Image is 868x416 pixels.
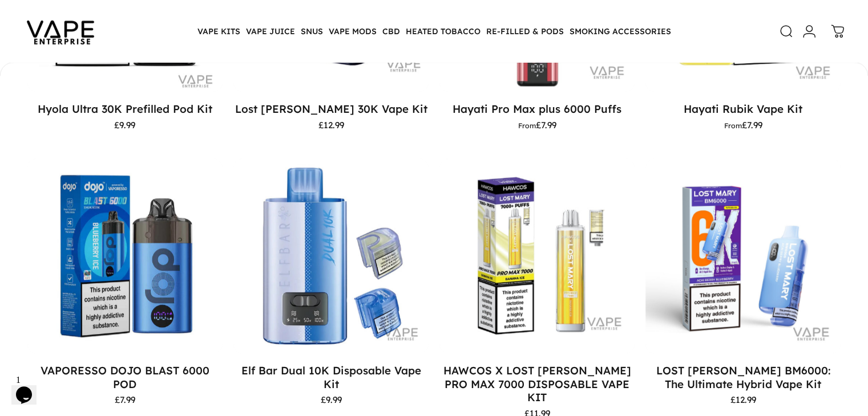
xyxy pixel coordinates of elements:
a: Elf Bar Dual 10K Disposable Vape Kit [233,158,429,353]
a: VAPORESSO DOJO BLAST 6000 POD [41,364,209,390]
a: Hayati Rubik Vape Kit [684,102,802,116]
summary: SMOKING ACCESSORIES [567,19,674,43]
img: Vape Enterprise [9,5,112,58]
img: Vaporesso Dojo [27,158,223,353]
a: Elf Bar Dual 10K Disposable Vape Kit [241,364,421,390]
summary: HEATED TOBACCO [403,19,483,43]
a: LOST MARY BM6000: The Ultimate Hybrid Vape Kit [645,158,841,353]
summary: SNUS [298,19,326,43]
span: £9.99 [320,395,341,404]
span: £12.99 [730,395,756,404]
span: £7.99 [115,395,135,404]
span: £7.99 [724,121,762,129]
a: HAWCOS X LOST [PERSON_NAME] PRO MAX 7000 DISPOSABLE VAPE KIT [443,364,631,404]
a: Lost [PERSON_NAME] 30K Vape Kit [235,102,427,116]
small: From [724,121,742,130]
nav: Primary [195,19,674,43]
img: HAWCOS X LOST MARY PRO MAX 7000 [439,158,635,353]
span: £7.99 [518,121,556,129]
img: elfbar dual 10k [233,158,429,353]
a: LOST [PERSON_NAME] BM6000: The Ultimate Hybrid Vape Kit [656,364,830,390]
span: £12.99 [318,121,344,129]
summary: VAPE KITS [195,19,243,43]
img: LOST MARY BM6000 [645,158,841,353]
summary: VAPE JUICE [243,19,298,43]
iframe: chat widget [11,370,48,405]
summary: CBD [380,19,403,43]
a: HAWCOS X LOST MARY PRO MAX 7000 DISPOSABLE VAPE KIT [439,158,635,353]
summary: RE-FILLED & PODS [483,19,567,43]
a: 0 items [825,19,850,44]
summary: VAPE MODS [326,19,380,43]
span: £9.99 [114,121,135,129]
a: Hayati Pro Max plus 6000 Puffs [453,102,621,116]
a: Hyola Ultra 30K Prefilled Pod Kit [38,102,212,116]
small: From [518,121,536,130]
a: VAPORESSO DOJO BLAST 6000 POD [27,158,223,353]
